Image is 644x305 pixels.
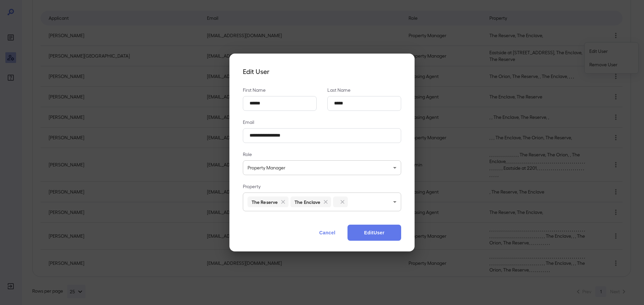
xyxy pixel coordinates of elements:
[294,199,320,205] h6: The Enclave
[327,87,401,93] p: Last Name
[243,160,401,175] div: Property Manager
[243,67,401,76] h4: Edit User
[243,119,401,126] p: Email
[347,225,401,241] button: EditUser
[243,151,401,158] p: Role
[313,225,342,241] button: Cancel
[243,183,401,190] p: Property
[243,87,317,93] p: First Name
[252,199,278,205] h6: The Reserve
